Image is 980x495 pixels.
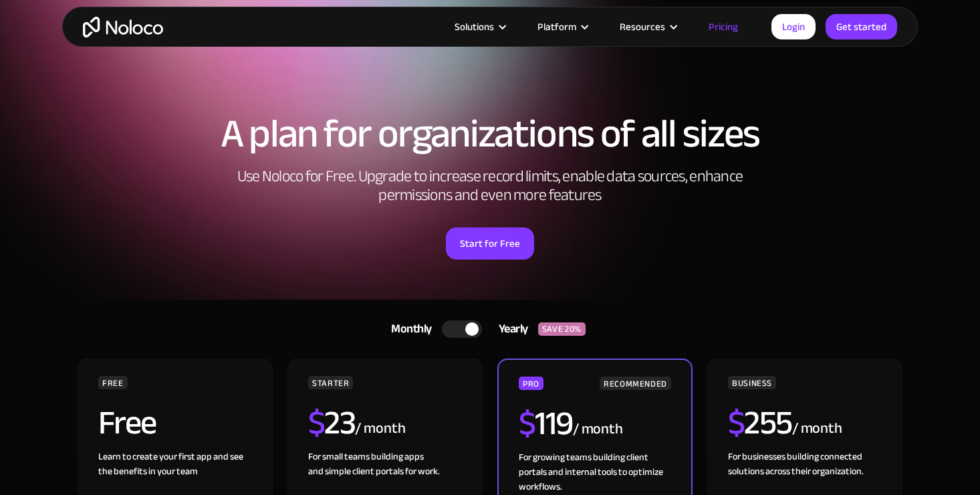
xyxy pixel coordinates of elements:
[620,18,665,35] div: Resources
[308,376,353,389] div: STARTER
[519,392,535,455] span: $
[308,406,356,439] h2: 23
[826,14,897,39] a: Get started
[98,376,128,389] div: FREE
[573,419,623,440] div: / month
[537,18,576,35] div: Platform
[76,114,904,154] h1: A plan for organizations of all sizes
[521,18,603,35] div: Platform
[455,18,494,35] div: Solutions
[446,227,534,260] a: Start for Free
[600,377,671,390] div: RECOMMENDED
[355,418,405,439] div: / month
[83,17,163,37] a: home
[438,18,521,35] div: Solutions
[771,14,816,39] a: Login
[98,406,156,439] h2: Free
[728,406,792,439] h2: 255
[728,376,776,389] div: BUSINESS
[519,407,573,440] h2: 119
[728,391,745,454] span: $
[603,18,692,35] div: Resources
[308,391,325,454] span: $
[792,418,842,439] div: / month
[519,377,543,390] div: PRO
[482,319,538,339] div: Yearly
[374,319,442,339] div: Monthly
[223,167,757,205] h2: Use Noloco for Free. Upgrade to increase record limits, enable data sources, enhance permissions ...
[538,322,586,336] div: SAVE 20%
[692,18,755,35] a: Pricing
